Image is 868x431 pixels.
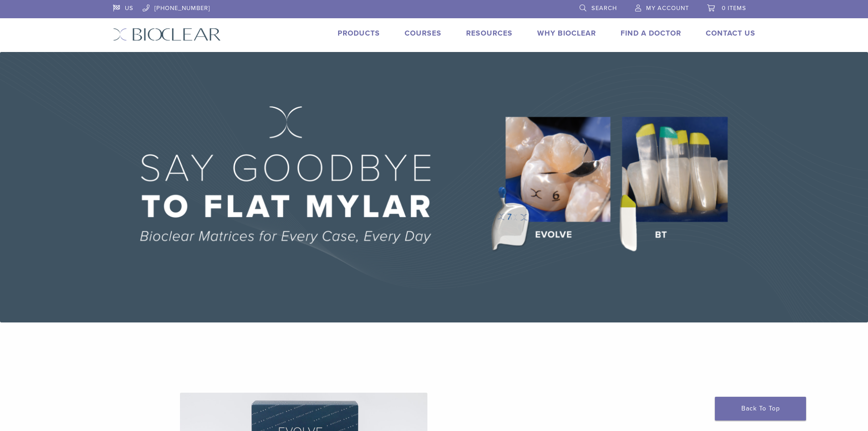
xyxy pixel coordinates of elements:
[466,29,513,38] a: Resources
[706,29,755,38] a: Contact Us
[715,397,806,421] a: Back To Top
[338,29,380,38] a: Products
[591,5,617,12] span: Search
[537,29,596,38] a: Why Bioclear
[646,5,689,12] span: My Account
[113,28,221,41] img: Bioclear
[405,29,442,38] a: Courses
[722,5,746,12] span: 0 items
[621,29,681,38] a: Find A Doctor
